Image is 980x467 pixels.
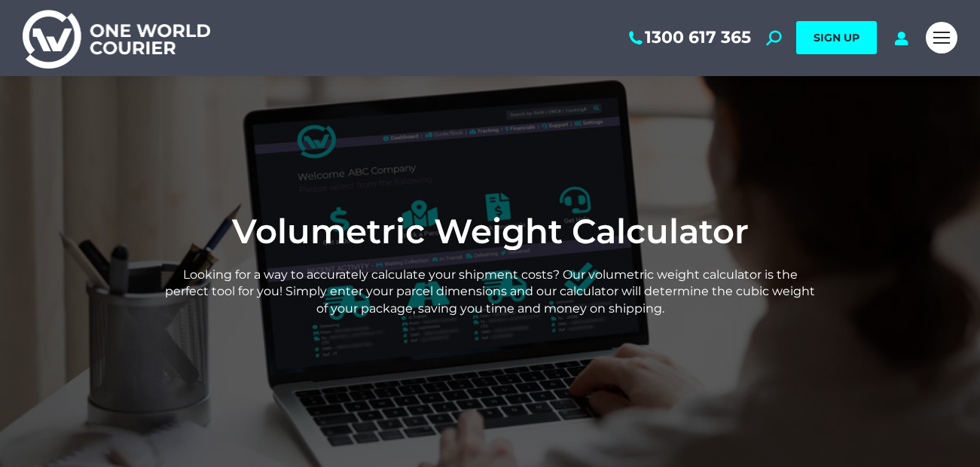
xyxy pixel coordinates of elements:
[926,22,957,53] a: Mobile menu icon
[626,28,751,47] a: 1300 617 365
[163,211,817,252] h1: Volumetric Weight Calculator
[23,8,210,69] img: One World Courier
[796,21,877,54] a: SIGN UP
[163,267,817,317] p: Looking for a way to accurately calculate your shipment costs? Our volumetric weight calculator i...
[814,31,859,44] span: SIGN UP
